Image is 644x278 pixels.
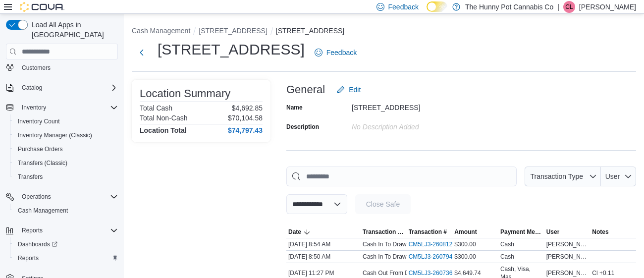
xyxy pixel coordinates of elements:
span: Payment Methods [500,228,542,236]
span: [PERSON_NAME] [546,269,589,277]
div: Cash [500,240,514,248]
span: Purchase Orders [18,145,63,153]
button: Reports [18,224,47,236]
span: User [546,228,560,236]
button: Transaction Type [361,226,407,238]
span: Catalog [18,82,118,94]
span: Dashboards [18,240,57,248]
input: Dark Mode [427,1,447,12]
button: Next [132,43,152,62]
button: Edit [333,80,365,100]
a: Inventory Manager (Classic) [14,129,96,141]
div: [STREET_ADDRESS] [352,100,484,111]
a: Purchase Orders [14,143,67,155]
span: Transfers (Classic) [18,159,67,167]
p: Cash In To Drawer (Drawer 2) [363,253,441,261]
span: $300.00 [454,253,476,261]
p: $4,692.85 [232,104,263,112]
button: Inventory [2,101,122,114]
button: Transfers [10,170,122,184]
span: Amount [454,228,477,236]
button: Notes [590,226,636,238]
div: Cash [500,253,514,261]
span: Transaction Type [530,172,583,180]
p: Cash In To Drawer (Drawer 1) [363,240,441,248]
p: Cash Out From Drawer (Drawer 2) [363,269,454,277]
span: Inventory Manager (Classic) [14,129,118,141]
a: CM5LJ3-260794External link [409,253,461,261]
button: Catalog [18,82,46,94]
button: Customers [2,60,122,74]
p: [PERSON_NAME] [579,1,636,13]
span: Operations [18,191,118,203]
nav: An example of EuiBreadcrumbs [132,26,636,38]
button: Inventory [18,102,50,113]
button: Date [286,226,361,238]
a: CM5LJ3-260736External link [409,269,461,277]
button: [STREET_ADDRESS] [276,27,344,35]
span: Inventory Manager (Classic) [18,131,92,139]
span: Inventory Count [18,117,60,125]
h3: General [286,84,325,96]
span: Inventory [18,102,118,113]
span: $4,649.74 [454,269,481,277]
h4: $74,797.43 [228,126,263,134]
span: Transaction Type [363,228,405,236]
label: Name [286,104,303,111]
span: Cash Management [14,205,118,217]
a: Transfers [14,171,47,183]
span: Operations [22,193,51,201]
label: Description [286,123,319,131]
button: Payment Methods [498,226,544,238]
span: Transfers [18,173,43,181]
span: [PERSON_NAME] [546,240,589,248]
span: Feedback [388,2,419,12]
span: Feedback [326,48,357,57]
button: Cash Management [132,27,190,35]
span: $300.00 [454,240,476,248]
a: Dashboards [10,237,122,251]
button: Close Safe [355,194,411,214]
button: User [544,226,590,238]
span: Reports [18,224,118,236]
h1: [STREET_ADDRESS] [158,40,305,59]
button: User [601,167,636,186]
span: Close Safe [366,199,400,209]
span: Inventory Count [14,115,118,127]
span: Transfers [14,171,118,183]
span: Customers [18,61,118,73]
span: Reports [14,252,118,264]
span: Catalog [22,84,42,92]
img: Cova [20,2,64,12]
a: Cash Management [14,205,72,217]
span: Cl +0.11 [592,269,614,277]
input: This is a search bar. As you type, the results lower in the page will automatically filter. [286,167,517,186]
button: Reports [10,251,122,265]
h4: Location Total [140,126,187,134]
span: Reports [22,226,43,234]
button: [STREET_ADDRESS] [199,27,267,35]
p: The Hunny Pot Cannabis Co [465,1,553,13]
h6: Total Cash [140,104,172,112]
span: Reports [18,254,39,262]
span: Transfers (Classic) [14,157,118,169]
button: Transaction # [407,226,453,238]
button: Inventory Manager (Classic) [10,128,122,142]
h3: Location Summary [140,88,230,100]
button: Cash Management [10,204,122,218]
span: Date [288,228,301,236]
a: Customers [18,62,54,74]
div: No Description added [352,119,484,131]
button: Operations [18,191,55,203]
span: Dark Mode [427,12,427,12]
span: User [605,172,620,180]
div: [DATE] 8:50 AM [286,251,361,263]
span: Dashboards [14,238,118,250]
div: [DATE] 8:54 AM [286,238,361,250]
span: Load All Apps in [GEOGRAPHIC_DATA] [28,20,118,40]
a: Transfers (Classic) [14,157,71,169]
button: Operations [2,190,122,204]
button: Transaction Type [525,167,601,186]
button: Transfers (Classic) [10,156,122,170]
p: | [557,1,559,13]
